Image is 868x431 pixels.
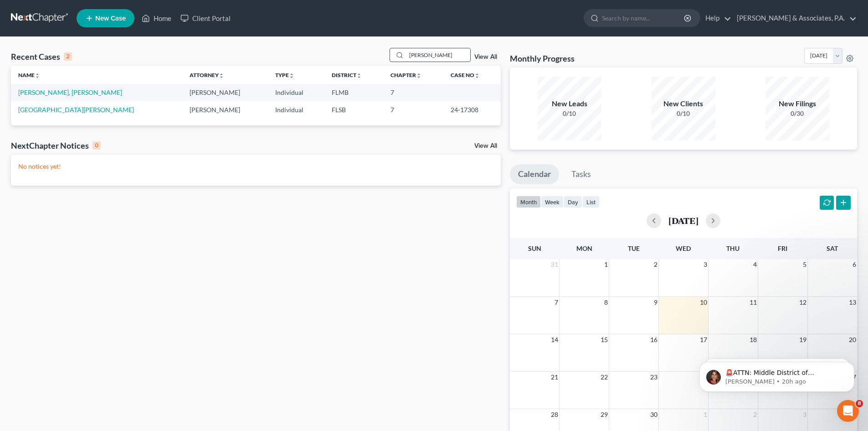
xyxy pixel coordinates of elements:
[11,140,101,151] div: NextChapter Notices
[182,84,268,101] td: [PERSON_NAME]
[848,297,857,308] span: 13
[564,196,582,208] button: day
[510,164,559,184] a: Calendar
[95,15,126,22] span: New Case
[550,372,559,383] span: 21
[576,244,592,252] span: Mon
[752,409,758,420] span: 2
[541,196,564,208] button: week
[852,259,857,270] span: 6
[18,72,40,78] a: Nameunfold_more
[802,259,807,270] span: 5
[668,216,699,225] h2: [DATE]
[582,196,600,208] button: list
[686,343,868,406] iframe: Intercom notifications message
[765,109,829,118] div: 0/30
[600,334,609,345] span: 15
[732,10,857,26] a: [PERSON_NAME] & Associates, P.A.
[848,334,857,345] span: 20
[802,409,807,420] span: 3
[383,101,443,118] td: 7
[726,244,740,252] span: Thu
[699,334,708,345] span: 17
[837,400,859,422] iframe: Intercom live chat
[550,334,559,345] span: 14
[778,244,787,252] span: Fri
[268,101,324,118] td: Individual
[699,297,708,308] span: 10
[18,106,134,114] a: [GEOGRAPHIC_DATA][PERSON_NAME]
[649,372,658,383] span: 23
[383,84,443,101] td: 7
[653,297,658,308] span: 9
[510,53,575,64] h3: Monthly Progress
[827,244,838,252] span: Sat
[603,297,609,308] span: 8
[554,297,559,308] span: 7
[749,297,758,308] span: 11
[563,164,599,184] a: Tasks
[602,10,685,26] input: Search by name...
[176,10,235,26] a: Client Portal
[443,101,501,118] td: 24-17308
[219,73,224,78] i: unfold_more
[275,72,294,78] a: Typeunfold_more
[474,73,480,78] i: unfold_more
[603,259,609,270] span: 1
[703,409,708,420] span: 1
[600,409,609,420] span: 29
[676,244,691,252] span: Wed
[190,72,224,78] a: Attorneyunfold_more
[18,162,493,171] p: No notices yet!
[137,10,176,26] a: Home
[628,244,640,252] span: Tue
[652,109,715,118] div: 0/10
[765,99,829,109] div: New Filings
[749,334,758,345] span: 18
[538,109,601,118] div: 0/10
[406,48,470,62] input: Search by name...
[856,400,863,407] span: 8
[332,72,362,78] a: Districtunfold_more
[92,141,101,150] div: 0
[64,52,72,61] div: 2
[18,88,122,96] a: [PERSON_NAME], [PERSON_NAME]
[390,72,421,78] a: Chapterunfold_more
[324,101,383,118] td: FLSB
[653,259,658,270] span: 2
[701,10,731,26] a: Help
[356,73,362,78] i: unfold_more
[182,101,268,118] td: [PERSON_NAME]
[538,99,601,109] div: New Leads
[703,259,708,270] span: 3
[516,196,541,208] button: month
[550,409,559,420] span: 28
[35,73,40,78] i: unfold_more
[451,72,480,78] a: Case Nounfold_more
[528,244,541,252] span: Sun
[289,73,294,78] i: unfold_more
[649,409,658,420] span: 30
[324,84,383,101] td: FLMB
[652,99,715,109] div: New Clients
[649,334,658,345] span: 16
[11,51,72,62] div: Recent Cases
[798,297,807,308] span: 12
[474,54,497,60] a: View All
[416,73,421,78] i: unfold_more
[268,84,324,101] td: Individual
[752,259,758,270] span: 4
[600,372,609,383] span: 22
[474,143,497,149] a: View All
[550,259,559,270] span: 31
[798,334,807,345] span: 19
